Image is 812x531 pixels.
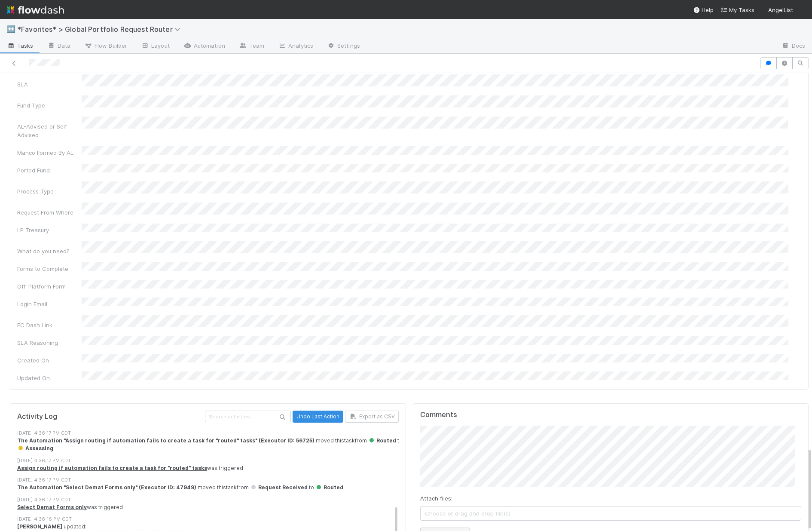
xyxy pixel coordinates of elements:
div: What do you need? [17,247,82,255]
div: Manco Formed By AL [17,148,82,157]
span: *Favorites* > Global Portfolio Request Router [17,25,185,34]
div: Login Email [17,300,82,308]
div: AL-Advised or Self-Advised [17,122,82,139]
div: Off-Platform Form [17,282,82,291]
span: Choose or drag and drop file(s) [421,506,801,520]
span: Flow Builder [84,41,127,50]
div: Help [693,6,714,14]
div: [DATE] 4:36:17 PM CDT [17,496,405,503]
div: [DATE] 4:36:16 PM CDT [17,516,405,523]
a: Select Demat Forms only [17,504,87,510]
img: avatar_5bf5c33b-3139-4939-a495-cbf9fc6ebf7e.png [797,6,805,15]
a: Automation [177,40,232,53]
a: Analytics [271,40,320,53]
div: [DATE] 4:36:17 PM CDT [17,430,405,437]
a: Settings [320,40,367,53]
div: Ported Fund [17,166,82,175]
span: ↔️ [7,25,15,33]
a: Flow Builder [77,40,134,53]
div: [DATE] 4:36:17 PM CDT [17,457,405,464]
strong: [PERSON_NAME] [17,523,62,530]
a: My Tasks [720,6,754,14]
input: Search activities... [205,411,291,422]
div: moved this task from to [17,437,405,453]
div: Updated On [17,374,82,382]
img: logo-inverted-e16ddd16eac7371096b0.svg [7,3,64,17]
h5: Activity Log [17,412,203,421]
div: Forms to Complete [17,264,82,273]
span: Request Received [250,484,308,491]
div: LP Treasury [17,226,82,234]
a: Data [40,40,77,53]
a: Layout [134,40,177,53]
span: Tasks [7,41,34,50]
a: Docs [775,40,812,53]
div: Created On [17,356,82,365]
div: was triggered [17,464,405,472]
div: moved this task from to [17,484,405,491]
div: was triggered [17,503,405,511]
a: Assign routing if automation fails to create a task for "routed" tasks [17,465,207,471]
div: SLA [17,80,82,89]
label: Attach files: [420,494,452,503]
div: Fund Type [17,101,82,110]
a: The Automation "Select Demat Forms only" (Executor ID: 47949) [17,484,196,491]
a: The Automation "Assign routing if automation fails to create a task for "routed" tasks" (Executor... [17,437,314,444]
div: Process Type [17,187,82,196]
span: AngelList [768,6,793,13]
button: Export as CSV [345,411,399,423]
span: My Tasks [720,6,754,13]
div: Request From Where [17,208,82,217]
h5: Comments [420,411,802,419]
div: [DATE] 4:36:17 PM CDT [17,476,405,484]
span: Assessing [17,445,53,451]
a: Team [232,40,271,53]
span: Routed [315,484,343,491]
button: Undo Last Action [293,411,343,423]
div: FC Dash Link [17,321,82,329]
span: Routed [368,437,396,444]
div: SLA Reasoning [17,338,82,347]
